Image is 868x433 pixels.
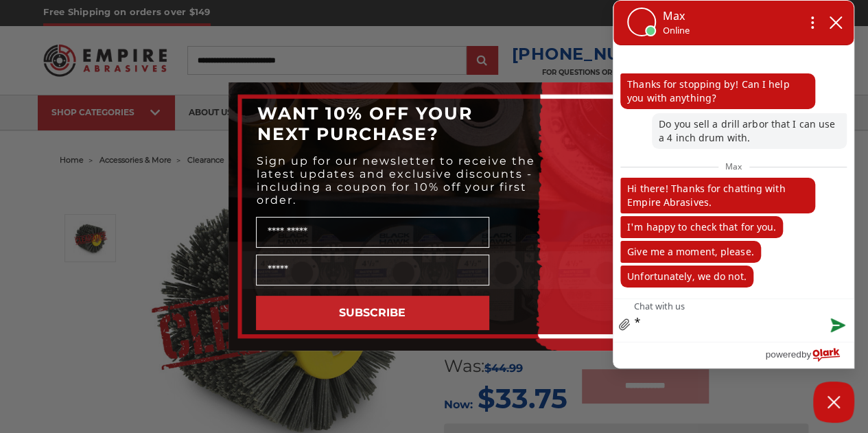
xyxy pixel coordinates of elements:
p: Give me a moment, please. [620,241,761,263]
span: Sign up for our newsletter to receive the latest updates and exclusive discounts - including a co... [257,154,535,207]
label: Chat with us [634,301,685,311]
p: I'm happy to check that for you. [620,216,783,238]
p: Unfortunately, we do not. [620,266,753,288]
p: Max [663,8,690,24]
span: powered [765,346,801,363]
span: by [801,346,811,363]
button: SUBSCRIBE [256,296,489,330]
div: chat [613,45,854,299]
p: Online [663,24,690,37]
input: Email [256,255,489,285]
button: close chatbox [825,12,847,33]
a: Powered by Olark [765,342,854,368]
a: file upload [613,309,635,342]
p: Do you sell a drill arbor that I can use a 4 inch drum with. [652,113,847,149]
button: Send message [819,310,854,342]
p: Thanks for stopping by! Can I help you with anything? [620,73,815,109]
span: WANT 10% OFF YOUR NEXT PURCHASE? [257,103,473,144]
button: Close Chatbox [813,382,854,423]
button: Open chat options menu [800,11,825,34]
span: Max [718,158,749,175]
p: Hi there! Thanks for chatting with Empire Abrasives. [620,178,815,213]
